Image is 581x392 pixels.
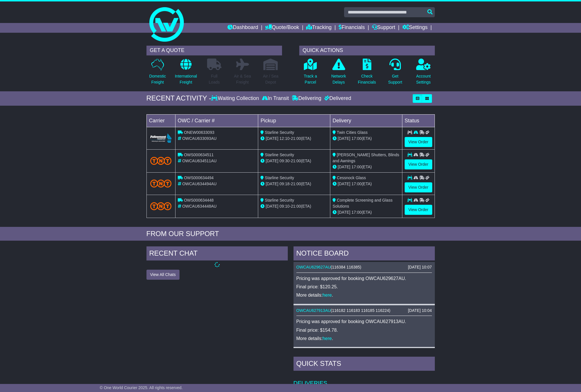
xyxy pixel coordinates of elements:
span: [DATE] [266,159,278,163]
a: AccountSettings [416,58,431,88]
a: View Order [405,137,432,147]
p: Domestic Freight [149,73,166,85]
img: TNT_Domestic.png [150,202,172,210]
span: Twin Cities Glass [337,130,368,135]
div: Delivering [290,95,323,102]
div: FROM OUR SUPPORT [146,230,435,238]
button: View All Chats [146,270,179,280]
p: Account Settings [416,73,431,85]
span: Complete Screening and Glass Solutions [333,198,393,208]
span: 116384 116385 [332,265,360,269]
span: OWCAU633093AU [182,136,217,141]
div: - (ETA) [260,181,328,187]
div: - (ETA) [260,158,328,164]
td: Status [402,114,435,127]
span: OWS000634511 [184,152,214,157]
td: Deliveries [294,372,435,387]
span: 09:18 [279,181,289,186]
a: Tracking [306,23,331,33]
div: GET A QUOTE [146,46,282,55]
div: (ETA) [333,181,400,187]
span: [DATE] [338,165,350,169]
img: TNT_Domestic.png [150,179,172,187]
a: CheckFinancials [358,58,376,88]
span: Cessnock Glass [337,175,366,180]
p: More details: . [296,292,432,298]
span: 21:00 [291,159,301,163]
span: OWCAU634448AU [182,204,217,208]
span: OWS000634494 [184,175,214,180]
a: InternationalFreight [175,58,197,88]
p: Full Loads [207,73,221,85]
a: Dashboard [227,23,258,33]
a: OWCAU629627AU [296,265,331,269]
div: NOTICE BOARD [294,246,435,262]
div: - (ETA) [260,203,328,209]
p: Pricing was approved for booking OWCAU627913AU. [296,319,432,324]
a: View Order [405,205,432,215]
a: Financials [339,23,365,33]
span: 21:00 [291,204,301,208]
a: NetworkDelays [331,58,346,88]
a: GetSupport [388,58,402,88]
div: (ETA) [333,164,400,170]
a: DomesticFreight [149,58,166,88]
div: Waiting Collection [211,95,260,102]
a: here [323,336,332,341]
p: Get Support [388,73,402,85]
span: 17:00 [352,210,362,215]
p: Final price: $154.78. [296,327,432,333]
div: RECENT ACTIVITY - [146,94,211,103]
img: TNT_Domestic.png [150,157,172,165]
span: 09:10 [279,204,289,208]
img: Followmont_Transport.png [150,134,172,143]
span: Starline Security [265,152,294,157]
td: Pickup [258,114,330,127]
span: Starline Security [265,198,294,202]
div: [DATE] 10:07 [408,265,432,270]
p: More details: . [296,336,432,341]
span: 09:30 [279,159,289,163]
span: 21:00 [291,136,301,141]
a: Settings [402,23,428,33]
span: [DATE] [338,181,350,186]
p: Air / Sea Depot [263,73,279,85]
span: OWS000634448 [184,198,214,202]
a: here [323,293,332,298]
a: View Order [405,159,432,169]
p: International Freight [175,73,197,85]
span: [DATE] [266,204,278,208]
div: (ETA) [333,136,400,142]
td: Carrier [146,114,175,127]
span: Starline Security [265,175,294,180]
div: Quick Stats [294,357,435,372]
div: - (ETA) [260,136,328,142]
div: In Transit [260,95,290,102]
p: Check Financials [358,73,376,85]
span: Starline Security [265,130,294,135]
td: OWC / Carrier # [175,114,258,127]
span: [DATE] [266,181,278,186]
span: [PERSON_NAME] Shutters, Blinds and Awnings [333,152,399,163]
a: Track aParcel [304,58,317,88]
span: 12:10 [279,136,289,141]
p: Network Delays [331,73,346,85]
a: Quote/Book [265,23,299,33]
div: [DATE] 10:04 [408,308,432,313]
a: View Order [405,182,432,192]
span: OWCAU634511AU [182,159,217,163]
span: ONEW00633093 [184,130,214,135]
p: Final price: $120.25. [296,284,432,289]
span: 17:00 [352,165,362,169]
a: OWCAU627913AU [296,308,331,313]
p: Track a Parcel [304,73,317,85]
td: Delivery [330,114,402,127]
span: 17:00 [352,136,362,141]
span: 116182 116183 116185 116224 [332,308,389,313]
p: Pricing was approved for booking OWCAU629627AU. [296,276,432,281]
span: 17:00 [352,181,362,186]
p: Air & Sea Freight [234,73,251,85]
span: [DATE] [338,210,350,215]
div: ( ) [296,308,432,313]
div: RECENT CHAT [146,246,288,262]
